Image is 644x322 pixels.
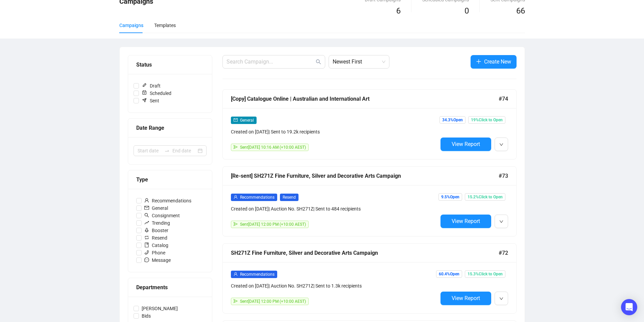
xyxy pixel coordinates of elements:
[438,193,462,201] span: 9.5% Open
[240,145,306,150] span: Sent [DATE] 10:16 AM (+10:00 AEST)
[484,57,511,66] span: Create New
[499,249,508,257] span: #72
[280,194,299,201] span: Resend
[499,172,508,180] span: #73
[142,242,171,249] span: Catalog
[136,175,204,184] div: Type
[142,212,183,219] span: Consignment
[139,82,163,90] span: Draft
[240,118,254,123] span: General
[231,172,499,180] div: [Re-sent] SH271Z Fine Furniture, Silver and Decorative Arts Campaign
[333,55,385,68] span: Newest First
[231,205,438,213] div: Created on [DATE] | Auction No. SH271Z | Sent to 484 recipients
[144,220,149,225] span: rise
[119,22,143,29] div: Campaigns
[136,283,204,292] div: Departments
[464,6,469,16] span: 0
[139,97,162,104] span: Sent
[144,243,149,247] span: book
[234,145,238,149] span: send
[144,250,149,255] span: phone
[452,295,480,301] span: View Report
[144,228,149,232] span: rocket
[136,124,204,132] div: Date Range
[138,147,162,154] input: Start date
[476,59,481,64] span: plus
[396,6,401,16] span: 6
[465,270,505,278] span: 15.3% Click to Open
[139,312,153,320] span: Bids
[136,60,204,69] div: Status
[240,195,275,200] span: Recommendations
[499,297,503,301] span: down
[139,90,174,97] span: Scheduled
[621,299,637,315] div: Open Intercom Messenger
[142,197,194,204] span: Recommendations
[144,235,149,240] span: retweet
[452,141,480,147] span: View Report
[440,138,491,151] button: View Report
[142,204,171,212] span: General
[142,227,171,234] span: Booster
[440,292,491,305] button: View Report
[231,128,438,135] div: Created on [DATE] | Sent to 19.2k recipients
[234,118,238,122] span: mail
[499,220,503,224] span: down
[142,249,168,256] span: Phone
[164,148,170,153] span: to
[234,299,238,303] span: send
[440,215,491,228] button: View Report
[231,249,499,257] div: SH271Z Fine Furniture, Silver and Decorative Arts Campaign
[226,58,314,66] input: Search Campaign...
[240,272,275,277] span: Recommendations
[144,213,149,218] span: search
[144,205,149,210] span: mail
[316,59,321,65] span: search
[164,148,170,153] span: swap-right
[499,143,503,147] span: down
[234,222,238,226] span: send
[154,22,176,29] div: Templates
[222,166,517,237] a: [Re-sent] SH271Z Fine Furniture, Silver and Decorative Arts Campaign#73userRecommendationsResendC...
[144,198,149,203] span: user
[222,89,517,159] a: [Copy] Catalogue Online | Australian and International Art#74mailGeneralCreated on [DATE]| Sent t...
[222,243,517,314] a: SH271Z Fine Furniture, Silver and Decorative Arts Campaign#72userRecommendationsCreated on [DATE]...
[234,195,238,199] span: user
[240,222,306,227] span: Sent [DATE] 12:00 PM (+10:00 AEST)
[499,95,508,103] span: #74
[468,116,505,124] span: 19% Click to Open
[240,299,306,304] span: Sent [DATE] 12:00 PM (+10:00 AEST)
[142,256,173,264] span: Message
[144,257,149,262] span: message
[142,234,170,242] span: Resend
[231,95,499,103] div: [Copy] Catalogue Online | Australian and International Art
[234,272,238,276] span: user
[439,116,466,124] span: 34.3% Open
[436,270,462,278] span: 60.4% Open
[471,55,517,69] button: Create New
[231,282,438,290] div: Created on [DATE] | Auction No. SH271Z | Sent to 1.3k recipients
[139,305,181,312] span: [PERSON_NAME]
[142,219,173,227] span: Trending
[516,6,525,16] span: 66
[452,218,480,224] span: View Report
[465,193,505,201] span: 15.2% Click to Open
[172,147,196,154] input: End date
